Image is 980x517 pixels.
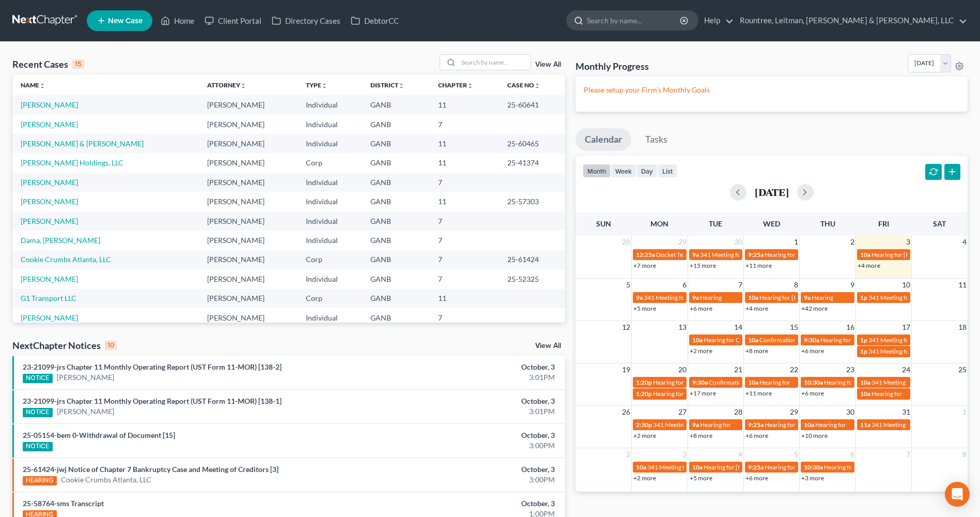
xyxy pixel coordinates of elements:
[849,236,855,248] span: 2
[199,289,298,308] td: [PERSON_NAME]
[653,421,746,429] span: 341 Meeting for [PERSON_NAME]
[430,211,499,231] td: 7
[824,378,855,386] span: Hearing for
[298,115,363,134] td: Individual
[692,294,699,301] span: 9a
[108,17,143,25] span: New Case
[636,390,652,398] span: 1:20p
[644,294,687,301] span: 341 Meeting for
[362,173,430,192] td: GANB
[155,11,199,30] a: Home
[362,308,430,327] td: GANB
[690,389,716,397] a: +17 more
[868,336,912,344] span: 341 Meeting for
[690,305,712,312] a: +6 more
[733,363,743,376] span: 21
[812,294,833,301] span: Hearing
[21,217,78,225] a: [PERSON_NAME]
[745,305,768,312] a: +4 more
[650,219,668,228] span: Mon
[384,498,555,509] div: October, 3
[430,154,499,173] td: 11
[860,378,870,386] span: 10a
[690,432,712,439] a: +8 more
[789,363,799,376] span: 22
[745,432,768,439] a: +6 more
[748,421,764,429] span: 9:25a
[430,95,499,114] td: 11
[584,85,959,95] p: Please setup your Firm's Monthly Goals
[677,236,688,248] span: 29
[240,83,246,89] i: unfold_more
[21,120,78,129] a: [PERSON_NAME]
[957,321,968,333] span: 18
[384,362,555,372] div: October, 3
[709,219,722,228] span: Tue
[815,421,846,429] span: Hearing for
[430,289,499,308] td: 11
[23,465,278,474] a: 25-61424-jwj Notice of Chapter 7 Bankruptcy Case and Meeting of Creditors [3]
[789,321,799,333] span: 15
[793,448,799,461] span: 5
[23,431,175,439] a: 25-05154-bem 0-Withdrawal of Document [15]
[961,448,968,461] span: 8
[692,336,703,344] span: 10a
[759,336,828,344] span: Confirmation Hearing for
[362,95,430,114] td: GANB
[21,139,144,148] a: [PERSON_NAME] & [PERSON_NAME]
[267,11,346,30] a: Directory Cases
[458,55,531,70] input: Search by name...
[321,83,328,89] i: unfold_more
[298,231,363,250] td: Individual
[575,128,631,151] a: Calendar
[23,499,104,508] a: 25-58764-sms Transcript
[845,406,855,418] span: 30
[636,421,652,429] span: 2:30p
[199,269,298,288] td: [PERSON_NAME]
[12,58,84,70] div: Recent Cases
[636,128,677,151] a: Tasks
[692,463,703,471] span: 10a
[621,321,631,333] span: 12
[759,294,840,301] span: Hearing for [PERSON_NAME]
[298,308,363,327] td: Individual
[362,115,430,134] td: GANB
[793,279,799,291] span: 8
[298,173,363,192] td: Individual
[625,279,631,291] span: 5
[658,164,677,178] button: list
[820,219,835,228] span: Thu
[535,342,561,349] a: View All
[438,81,473,89] a: Chapterunfold_more
[298,134,363,153] td: Individual
[199,134,298,153] td: [PERSON_NAME]
[384,406,555,417] div: 3:01PM
[692,421,699,429] span: 9a
[57,372,114,383] a: [PERSON_NAME]
[199,173,298,192] td: [PERSON_NAME]
[901,279,911,291] span: 10
[801,432,828,439] a: +10 more
[398,83,405,89] i: unfold_more
[868,294,912,301] span: 341 Meeting for
[199,250,298,269] td: [PERSON_NAME]
[430,115,499,134] td: 7
[23,397,282,405] a: 23-21099-jrs Chapter 11 Monthly Operating Report (UST Form 11-MOR) [138-1]
[499,250,565,269] td: 25-61424
[298,192,363,211] td: Individual
[804,463,823,471] span: 10:30a
[872,378,965,386] span: 341 Meeting for [PERSON_NAME]
[583,164,611,178] button: month
[957,279,968,291] span: 11
[535,61,561,68] a: View All
[72,59,84,69] div: 15
[653,378,684,386] span: Hearing for
[21,81,45,89] a: Nameunfold_more
[362,231,430,250] td: GANB
[957,363,968,376] span: 25
[677,321,688,333] span: 13
[901,406,911,418] span: 31
[849,448,855,461] span: 6
[677,363,688,376] span: 20
[298,250,363,269] td: Corp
